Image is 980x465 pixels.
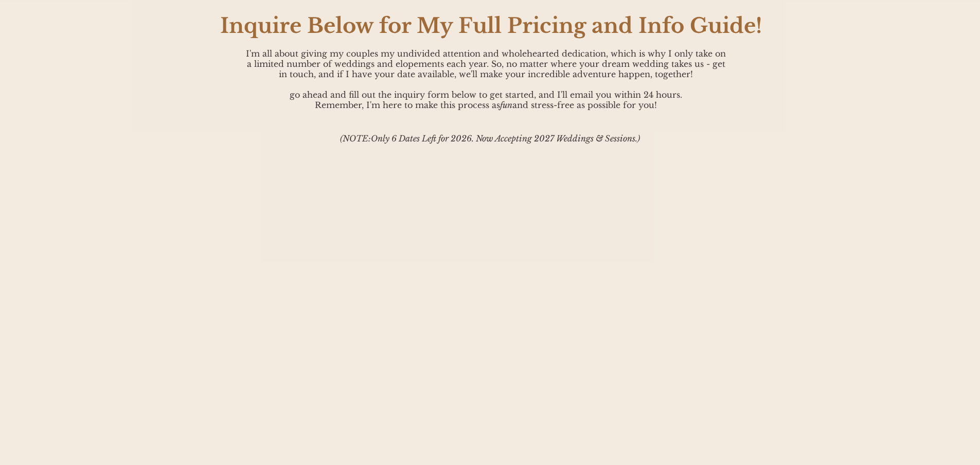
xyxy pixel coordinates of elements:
span: fun [500,100,512,110]
span: . Now Accepting 2027 Weddings & Sessions.) [472,133,640,144]
span: Only 6 Dates Left for 2026 [371,133,472,144]
span: (NOTE: [340,133,371,144]
span: Inquire Below for My Full Pricing and Info Guide! [220,13,762,39]
span: I'm all about giving my couples my undivided attention and wholehearted dedication, which is why ... [246,48,726,110]
iframe: Wix Chat [862,431,980,465]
